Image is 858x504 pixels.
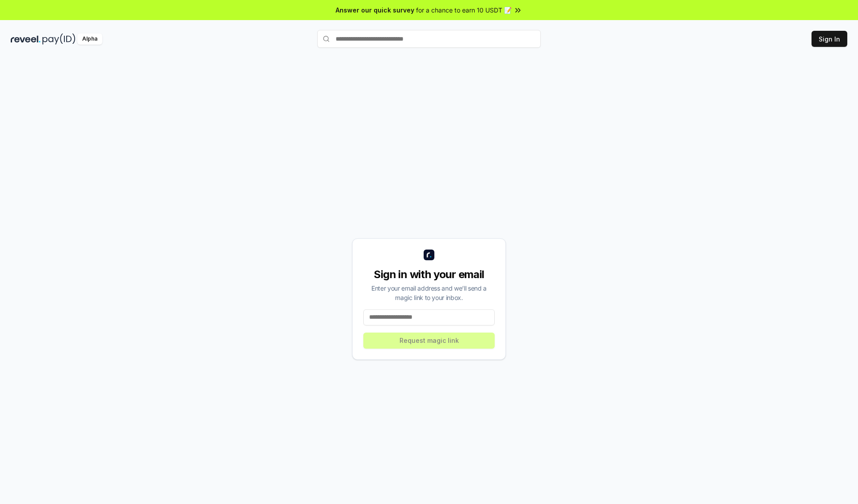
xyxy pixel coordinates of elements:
img: logo_small [424,250,434,260]
span: Answer our quick survey [336,5,414,15]
div: Sign in with your email [363,267,495,282]
img: reveel_dark [11,33,41,45]
span: for a chance to earn 10 USDT 📝 [416,5,512,15]
div: Alpha [77,33,102,45]
div: Enter your email address and we’ll send a magic link to your inbox. [363,283,495,302]
button: Sign In [812,31,847,47]
img: pay_id [42,33,76,45]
